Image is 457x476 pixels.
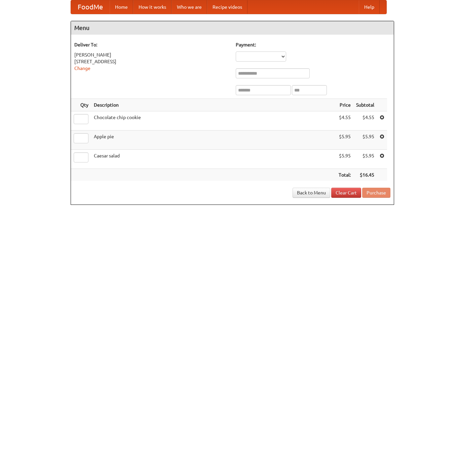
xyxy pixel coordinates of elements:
[91,99,336,111] th: Description
[353,131,377,150] td: $5.95
[353,99,377,111] th: Subtotal
[74,41,229,48] h5: Deliver To:
[336,131,353,150] td: $5.95
[336,150,353,169] td: $5.95
[353,150,377,169] td: $5.95
[133,0,172,14] a: How it works
[336,111,353,131] td: $4.55
[331,188,361,198] a: Clear Cart
[91,111,336,131] td: Chocolate chip cookie
[359,0,380,14] a: Help
[110,0,133,14] a: Home
[172,0,207,14] a: Who we are
[236,41,390,48] h5: Payment:
[91,150,336,169] td: Caesar salad
[74,51,229,58] div: [PERSON_NAME]
[71,99,91,111] th: Qty
[71,0,110,14] a: FoodMe
[362,188,390,198] button: Purchase
[207,0,247,14] a: Recipe videos
[336,99,353,111] th: Price
[353,169,377,181] th: $16.45
[293,188,330,198] a: Back to Menu
[91,131,336,150] td: Apple pie
[336,169,353,181] th: Total:
[74,58,229,65] div: [STREET_ADDRESS]
[71,21,394,35] h4: Menu
[74,66,90,71] a: Change
[353,111,377,131] td: $4.55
